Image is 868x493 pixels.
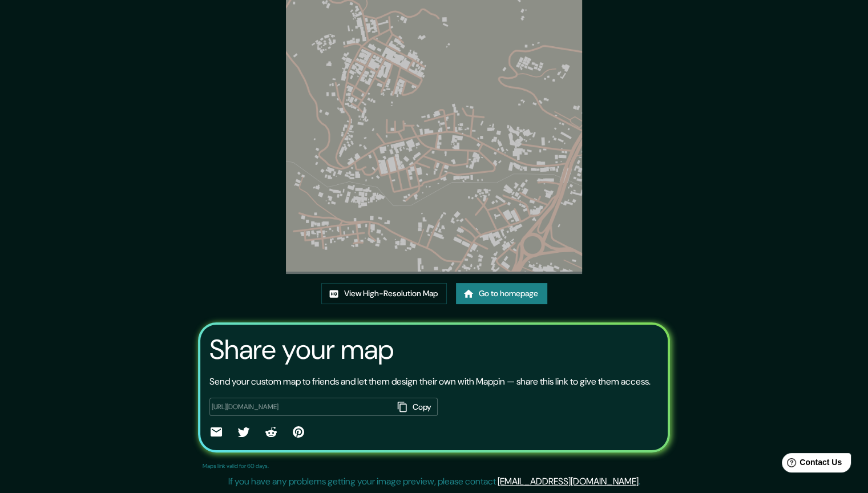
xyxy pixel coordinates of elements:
[456,283,547,304] a: Go to homepage
[498,475,639,487] a: [EMAIL_ADDRESS][DOMAIN_NAME]
[209,334,394,366] h3: Share your map
[228,475,640,488] p: If you have any problems getting your image preview, please contact .
[209,375,651,389] p: Send your custom map to friends and let them design their own with Mappin — share this link to gi...
[393,398,438,417] button: Copy
[766,448,855,480] iframe: Help widget launcher
[321,283,447,304] a: View High-Resolution Map
[203,462,269,470] p: Maps link valid for 60 days.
